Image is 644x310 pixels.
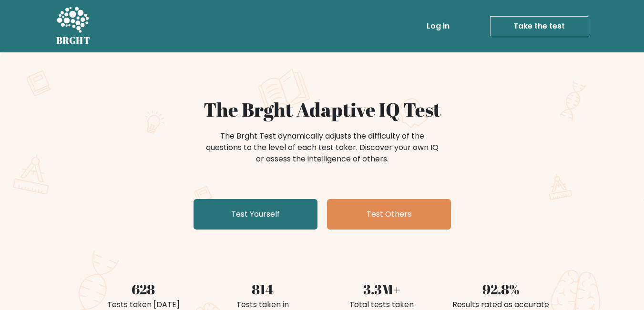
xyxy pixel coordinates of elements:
[56,35,91,46] h5: BRGHT
[90,279,197,299] div: 628
[90,98,555,121] h1: The Brght Adaptive IQ Test
[327,199,451,230] a: Test Others
[447,279,555,299] div: 92.8%
[194,199,317,230] a: Test Yourself
[203,130,441,165] div: The Brght Test dynamically adjusts the difficulty of the questions to the level of each test take...
[56,4,91,49] a: BRGHT
[209,279,317,299] div: 814
[328,279,436,299] div: 3.3M+
[423,17,453,36] a: Log in
[490,16,588,36] a: Take the test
